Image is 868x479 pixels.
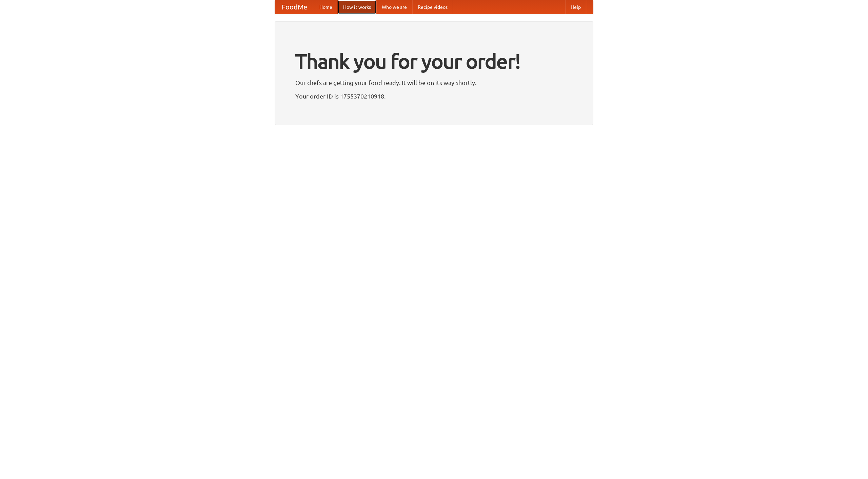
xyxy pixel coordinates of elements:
[295,45,573,78] h1: Thank you for your order!
[338,0,376,14] a: How it works
[295,91,573,101] p: Your order ID is 1755370210918.
[295,78,573,88] p: Our chefs are getting your food ready. It will be on its way shortly.
[412,0,453,14] a: Recipe videos
[314,0,338,14] a: Home
[565,0,586,14] a: Help
[275,0,314,14] a: FoodMe
[376,0,412,14] a: Who we are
